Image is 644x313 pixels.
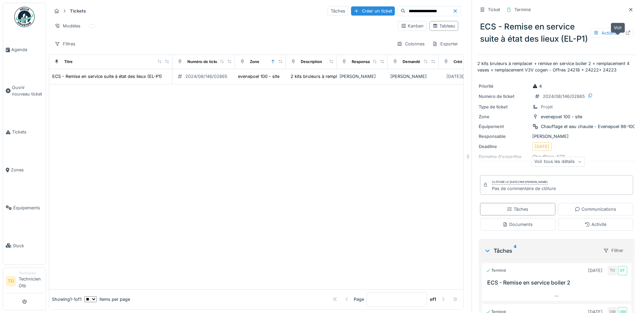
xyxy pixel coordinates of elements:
[479,93,530,100] div: Numéro de ticket
[600,246,626,255] div: Filtrer
[67,8,89,14] strong: Tickets
[3,31,46,69] a: Agenda
[291,73,391,80] div: 2 kits bruleurs à remplacer + remise en service...
[52,73,162,80] div: ECS - Remise en service suite à état des lieux (EL-P1)
[13,243,43,249] span: Stock
[352,59,375,65] div: Responsable
[479,133,634,140] div: [PERSON_NAME]
[531,157,585,167] div: Voir tous les détails
[11,46,43,53] span: Agenda
[575,206,616,212] div: Communications
[187,59,220,65] div: Numéro de ticket
[611,23,625,33] div: Voir
[429,39,461,49] div: Exporter
[484,247,597,255] div: Tâches
[301,59,322,65] div: Description
[19,271,43,276] div: Technicien
[488,6,500,13] div: Ticket
[6,271,43,293] a: TO TechnicienTechnicien Otb
[507,206,528,212] div: Tâches
[185,73,227,80] div: 2024/08/146/02865
[12,129,43,135] span: Tickets
[19,271,43,292] li: Technicien Otb
[446,73,482,80] div: [DATE] @ 16:54:14
[590,28,620,38] div: Actions
[532,83,542,89] div: 4
[608,266,617,275] div: TO
[339,73,385,80] div: [PERSON_NAME]
[3,227,46,265] a: Stock
[479,104,530,110] div: Type de ticket
[514,6,531,13] div: Terminé
[3,151,46,189] a: Zones
[84,296,130,302] div: items per page
[492,185,556,192] div: Pas de commentaire de clôture
[351,6,395,16] div: Créer un ticket
[52,21,84,31] div: Modèles
[541,104,553,110] div: Projet
[477,60,636,73] p: 2 kits bruleurs à remplacer + remise en service boiler 2 + remplacement 4 vases + remplacement V3...
[479,123,530,130] div: Équipement
[430,296,436,302] strong: of 1
[541,123,635,130] div: Chauffage et eau chaude - Evenepoel 98-100
[514,247,516,255] sup: 4
[543,93,585,100] div: 2024/08/146/02865
[492,180,548,185] div: Clôturé le [DATE] par [PERSON_NAME]
[477,18,636,48] div: ECS - Remise en service suite à état des lieux (EL-P1)
[541,113,582,120] div: evenepoel 100 - site
[487,279,629,286] h3: ECS - Remise en service boiler 2
[12,84,43,97] span: Ouvrir nouveau ticket
[486,268,506,273] div: Terminé
[52,296,81,302] div: Showing 1 - 1 of 1
[502,221,533,228] div: Documents
[454,59,467,65] div: Créé le
[3,69,46,113] a: Ouvrir nouveau ticket
[11,167,43,173] span: Zones
[618,266,627,275] div: EF
[479,143,530,150] div: Deadline
[401,23,424,29] div: Kanban
[354,296,364,302] div: Page
[479,113,530,120] div: Zone
[14,7,35,27] img: Badge_color-CXgf-gQk.svg
[585,221,606,228] div: Activité
[250,59,259,65] div: Zone
[13,205,43,211] span: Équipements
[479,83,530,89] div: Priorité
[3,189,46,227] a: Équipements
[535,143,549,150] div: [DATE]
[479,133,530,140] div: Responsable
[394,39,428,49] div: Colonnes
[238,73,279,80] div: evenepoel 100 - site
[403,59,427,65] div: Demandé par
[52,39,78,49] div: Filtres
[6,276,16,286] li: TO
[328,6,348,16] div: Tâches
[588,267,603,274] div: [DATE]
[64,59,73,65] div: Titre
[390,73,436,80] div: [PERSON_NAME]
[433,23,455,29] div: Tableau
[3,113,46,151] a: Tickets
